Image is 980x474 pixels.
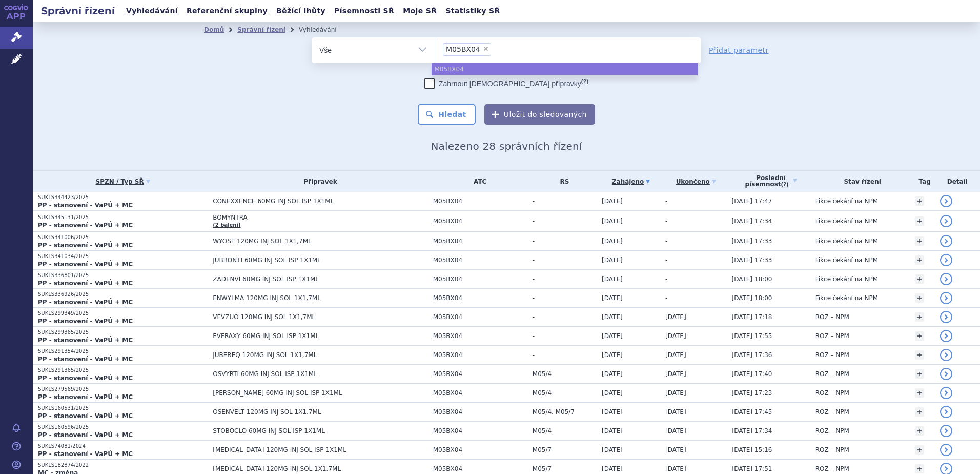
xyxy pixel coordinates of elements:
[815,465,849,472] span: ROZ – NPM
[533,427,597,434] span: M05/4
[810,171,910,192] th: Stav řízení
[38,234,208,241] p: SUKLS341006/2025
[940,444,952,456] a: detail
[731,218,772,225] span: [DATE] 17:34
[665,174,726,189] a: Ukončeno
[533,256,597,264] span: -
[38,405,208,412] p: SUKLS160531/2025
[602,408,623,416] span: [DATE]
[602,313,623,321] span: [DATE]
[940,235,952,247] a: detail
[273,4,329,18] a: Běžící lhůty
[213,465,427,472] span: [MEDICAL_DATA] 120MG INJ SOL 1X1,7ML
[665,446,686,453] span: [DATE]
[940,195,952,207] a: detail
[433,256,527,264] span: M05BX04
[940,330,952,342] a: detail
[38,174,208,189] a: SPZN / Typ SŘ
[915,464,924,473] a: +
[533,313,597,321] span: -
[665,275,667,283] span: -
[940,368,952,380] a: detail
[433,370,527,378] span: M05BX04
[433,275,527,283] span: M05BX04
[213,389,427,397] span: [PERSON_NAME] 60MG INJ SOL ISP 1X1ML
[731,351,772,359] span: [DATE] 17:36
[731,256,772,264] span: [DATE] 17:33
[38,214,208,221] p: SUKLS345131/2025
[602,256,623,264] span: [DATE]
[213,214,427,221] span: BOMYNTRA
[915,369,924,379] a: +
[38,242,133,249] strong: PP - stanovení - VaPÚ + MC
[38,348,208,355] p: SUKLS291354/2025
[815,332,849,340] span: ROZ – NPM
[213,332,427,340] span: EVFRAXY 60MG INJ SOL ISP 1X1ML
[213,256,427,264] span: JUBBONTI 60MG INJ SOL ISP 1X1ML
[781,182,789,188] abbr: (?)
[38,355,133,363] strong: PP - stanovení - VaPÚ + MC
[935,171,980,192] th: Detail
[665,408,686,416] span: [DATE]
[665,256,667,264] span: -
[602,238,623,245] span: [DATE]
[213,446,427,453] span: [MEDICAL_DATA] 120MG INJ SOL ISP 1X1ML
[815,294,878,302] span: Fikce čekání na NPM
[731,446,772,453] span: [DATE] 15:16
[208,171,427,192] th: Přípravek
[533,465,597,472] span: M05/7
[915,236,924,246] a: +
[665,218,667,225] span: -
[527,171,597,192] th: RS
[424,78,588,89] label: Zahrnout [DEMOGRAPHIC_DATA] přípravky
[38,318,133,325] strong: PP - stanovení - VaPÚ + MC
[731,171,810,192] a: Poslednípísemnost(?)
[940,349,952,361] a: detail
[38,261,133,268] strong: PP - stanovení - VaPÚ + MC
[731,465,772,472] span: [DATE] 17:51
[602,332,623,340] span: [DATE]
[533,446,597,453] span: M05/7
[38,431,133,439] strong: PP - stanovení - VaPÚ + MC
[433,238,527,245] span: M05BX04
[213,197,427,205] span: CONEXXENCE 60MG INJ SOL ISP 1X1ML
[38,424,208,431] p: SUKLS160596/2025
[533,332,597,340] span: -
[433,408,527,416] span: M05BX04
[665,294,667,302] span: -
[602,294,623,302] span: [DATE]
[602,218,623,225] span: [DATE]
[602,351,623,359] span: [DATE]
[433,351,527,359] span: M05BX04
[940,387,952,399] a: detail
[533,370,597,378] span: M05/4
[915,312,924,322] a: +
[731,332,772,340] span: [DATE] 17:55
[38,222,133,229] strong: PP - stanovení - VaPÚ + MC
[581,78,588,85] abbr: (?)
[433,218,527,225] span: M05BX04
[665,389,686,397] span: [DATE]
[602,389,623,397] span: [DATE]
[38,443,208,450] p: SUKLS74081/2024
[533,197,597,205] span: -
[940,406,952,418] a: detail
[418,104,476,125] button: Hledat
[38,253,208,260] p: SUKLS341034/2025
[915,196,924,206] a: +
[183,4,271,18] a: Referenční skupiny
[446,46,480,53] span: M05BX04
[433,294,527,302] span: M05BX04
[665,465,686,472] span: [DATE]
[915,331,924,341] a: +
[213,427,427,434] span: STOBOCLO 60MG INJ SOL ISP 1X1ML
[213,370,427,378] span: OSVYRTI 60MG INJ SOL ISP 1X1ML
[815,238,878,245] span: Fikce čekání na NPM
[38,412,133,420] strong: PP - stanovení - VaPÚ + MC
[940,273,952,285] a: detail
[815,197,878,205] span: Fikce čekání na NPM
[213,222,240,228] a: (2 balení)
[433,465,527,472] span: M05BX04
[38,367,208,374] p: SUKLS291365/2025
[428,171,527,192] th: ATC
